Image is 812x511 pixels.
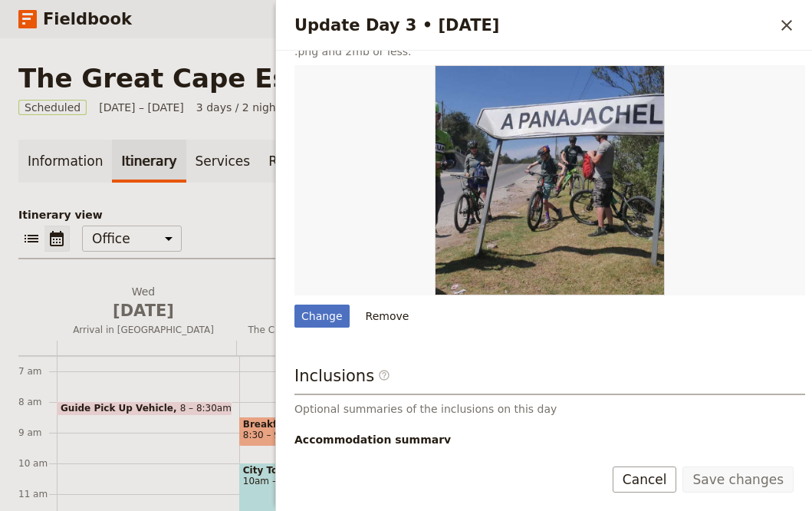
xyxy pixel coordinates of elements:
div: 9 am [18,427,57,439]
div: 7 am [18,365,57,377]
div: 8 am [18,396,57,408]
span: City Tour [243,465,411,476]
span: 8:30 – 9:30am [243,430,310,440]
div: 11 am [18,488,57,500]
span: Breakfast [243,419,411,430]
p: Optional summaries of the inclusions on this day [294,401,805,417]
div: Change [294,305,350,328]
a: Information [18,140,112,183]
a: Requests [259,140,337,183]
a: Fieldbook [18,6,132,32]
h1: The Great Cape Escape [18,63,357,94]
a: Services [186,140,260,183]
div: Breakfast8:30 – 9:30am [239,417,415,447]
span: Arrival in [GEOGRAPHIC_DATA] [57,324,230,336]
p: Itinerary view [18,207,794,223]
span: ​ [378,369,390,381]
span: [DATE] [63,299,224,322]
span: ​ [378,369,390,387]
span: [DATE] – [DATE] [99,100,184,115]
span: 10am – 12pm [243,476,411,486]
h2: Update Day 3 • [DATE] [294,14,774,37]
button: Remove [359,305,416,328]
button: List view [18,226,44,252]
h3: Inclusions [294,364,805,395]
button: Cancel [613,466,677,493]
img: https://d33jgr8dhgav85.cloudfront.net/5fbf41b41c00dd19b4789d93/68e6f167e2f29f04bada33b2?Expires=1... [435,65,665,295]
div: 10 am [18,457,57,470]
h2: Wed [63,284,224,322]
button: Calendar view [44,226,70,252]
button: Save changes [682,466,794,493]
span: 3 days / 2 nights [196,100,286,115]
a: Itinerary [112,140,186,183]
button: Close drawer [774,12,800,38]
span: Scheduled [18,100,87,115]
div: Guide Pick Up Vehicle8 – 8:30am [57,401,232,416]
span: 8 – 8:30am [180,403,232,414]
button: Wed [DATE]Arrival in [GEOGRAPHIC_DATA] [57,284,236,341]
span: Accommodation summary [294,432,805,447]
span: Guide Pick Up Vehicle [61,403,180,414]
